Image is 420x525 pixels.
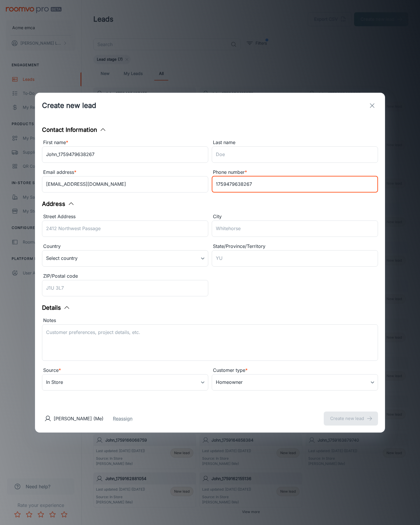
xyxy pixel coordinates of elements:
[212,250,378,267] input: YU
[212,213,378,220] div: City
[42,243,208,250] div: Country
[54,415,104,422] p: [PERSON_NAME] (Me)
[212,220,378,237] input: Whitehorse
[42,272,208,280] div: ZIP/Postal code
[42,374,208,391] div: In Store
[212,169,378,176] div: Phone number
[42,303,70,312] button: Details
[42,139,208,146] div: First name
[42,169,208,176] div: Email address
[113,415,132,422] button: Reassign
[212,367,378,374] div: Customer type
[212,146,378,163] input: Doe
[42,250,208,267] div: Select country
[42,220,208,237] input: 2412 Northwest Passage
[42,367,208,374] div: Source
[42,100,96,111] h1: Create new lead
[42,146,208,163] input: John
[212,139,378,146] div: Last name
[42,176,208,192] input: myname@example.com
[42,213,208,220] div: Street Address
[42,125,106,134] button: Contact Information
[42,280,208,296] input: J1U 3L7
[212,374,378,391] div: Homeowner
[42,199,75,208] button: Address
[212,243,378,250] div: State/Province/Territory
[42,317,378,324] div: Notes
[212,176,378,192] input: +1 439-123-4567
[366,100,378,111] button: exit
